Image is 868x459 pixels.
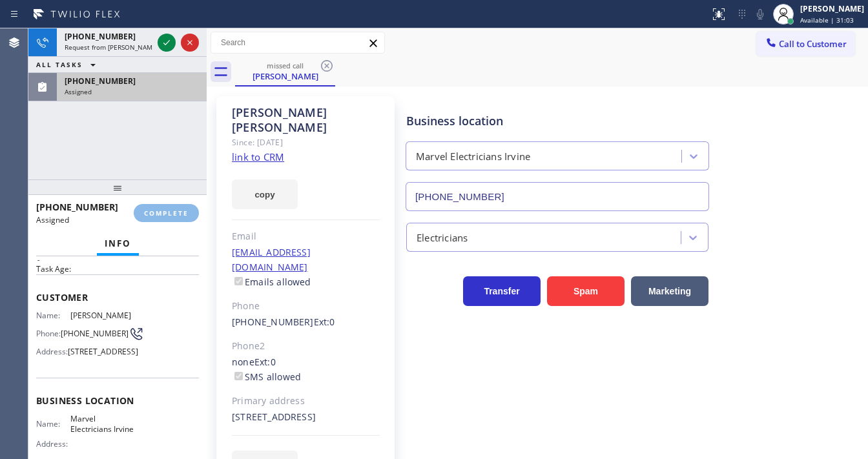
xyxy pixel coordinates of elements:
span: Marvel Electricians Irvine [70,414,134,434]
button: Call to Customer [756,32,855,56]
span: [PERSON_NAME] [70,311,134,320]
span: Name: [36,419,70,429]
button: Spam [547,276,625,306]
div: missed call [236,61,334,70]
button: Transfer [463,276,541,306]
span: Customer [36,291,199,303]
button: Accept [158,34,176,52]
span: [PHONE_NUMBER] [61,329,129,338]
span: Name: [36,311,70,320]
span: Business location [36,394,199,407]
button: Info [97,231,139,256]
div: Primary address [232,394,380,409]
span: [PHONE_NUMBER] [65,31,136,42]
h2: Task Age: [36,263,199,274]
div: [PERSON_NAME] [800,3,864,14]
input: Search [211,32,384,53]
span: [PHONE_NUMBER] [36,201,118,213]
div: Business location [406,112,708,130]
div: Phone2 [232,339,380,354]
div: Since: [DATE] [232,135,380,150]
a: link to CRM [232,150,284,163]
span: Ext: 0 [314,316,335,328]
span: [PHONE_NUMBER] [65,76,136,87]
label: Emails allowed [232,276,311,288]
button: Reject [181,34,199,52]
input: SMS allowed [234,372,243,380]
div: [PERSON_NAME] [PERSON_NAME] [232,105,380,135]
button: copy [232,179,298,209]
span: Phone: [36,329,61,338]
span: ALL TASKS [36,60,83,69]
button: Mute [751,5,769,23]
span: Ext: 0 [254,356,276,368]
span: Address: [36,347,68,356]
span: Info [105,238,131,249]
button: Marketing [631,276,708,306]
div: [STREET_ADDRESS] [232,410,380,425]
input: Phone Number [406,182,709,211]
div: Email [232,229,380,244]
span: Assigned [65,87,92,96]
span: Assigned [36,214,69,225]
span: Address: [36,439,70,449]
a: [EMAIL_ADDRESS][DOMAIN_NAME] [232,246,311,273]
div: Marvel Electricians Irvine [416,149,530,164]
input: Emails allowed [234,277,243,285]
div: none [232,355,380,385]
div: Electricians [417,230,468,245]
div: [PERSON_NAME] [236,70,334,82]
button: ALL TASKS [28,57,108,72]
span: Call to Customer [779,38,847,50]
span: Request from [PERSON_NAME] (direct) [65,43,182,52]
button: COMPLETE [134,204,199,222]
span: Available | 31:03 [800,15,854,25]
div: Phone [232,299,380,314]
span: COMPLETE [144,209,189,218]
span: [STREET_ADDRESS] [68,347,138,356]
label: SMS allowed [232,371,301,383]
a: [PHONE_NUMBER] [232,316,314,328]
div: Amita Singh [236,57,334,85]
